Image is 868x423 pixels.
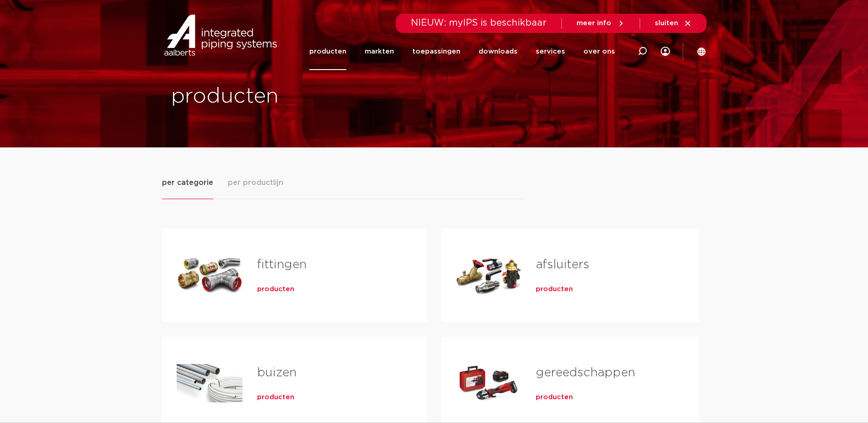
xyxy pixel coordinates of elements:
a: markten [365,33,394,70]
span: NIEUW: myIPS is beschikbaar [411,18,547,27]
a: buizen [257,367,297,379]
a: meer info [577,19,625,27]
span: meer info [577,20,611,27]
a: toepassingen [412,33,460,70]
span: per categorie [162,177,213,188]
a: gereedschappen [536,367,635,379]
a: producten [257,393,294,402]
a: producten [536,393,573,402]
a: over ons [583,33,615,70]
a: downloads [479,33,518,70]
nav: Menu [309,33,615,70]
div: my IPS [661,33,670,70]
h1: producten [171,82,430,111]
span: sluiten [655,20,678,27]
a: afsluiters [536,259,589,271]
a: sluiten [655,19,692,27]
a: producten [257,285,294,294]
a: producten [536,285,573,294]
a: producten [309,33,346,70]
a: fittingen [257,259,307,271]
span: per productlijn [228,177,283,188]
a: services [536,33,565,70]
